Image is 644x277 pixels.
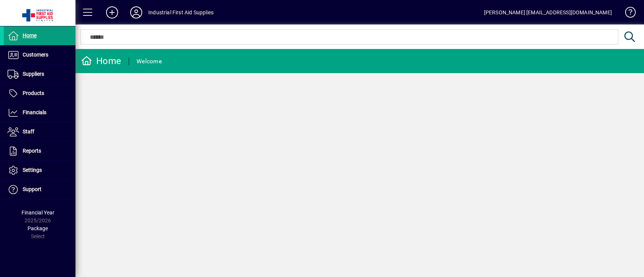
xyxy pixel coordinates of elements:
span: Support [23,186,41,192]
span: Financials [23,109,46,115]
span: Customers [23,52,48,58]
a: Settings [4,161,75,180]
a: Knowledge Base [619,2,635,26]
a: Reports [4,142,75,161]
a: Suppliers [4,65,75,84]
span: Staff [23,129,34,135]
a: Products [4,84,75,103]
button: Profile [124,6,148,19]
span: Package [28,225,48,231]
div: [PERSON_NAME] [EMAIL_ADDRESS][DOMAIN_NAME] [484,6,612,18]
a: Customers [4,46,75,64]
div: Industrial First Aid Supplies [148,6,214,18]
div: Home [81,55,121,67]
span: Home [23,32,37,38]
span: Financial Year [22,210,54,216]
span: Reports [23,148,41,154]
a: Support [4,180,75,199]
span: Products [23,90,44,96]
a: Financials [4,103,75,122]
span: Settings [23,167,42,173]
div: Welcome [137,55,162,67]
button: Add [100,6,124,19]
a: Staff [4,122,75,141]
span: Suppliers [23,71,44,77]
